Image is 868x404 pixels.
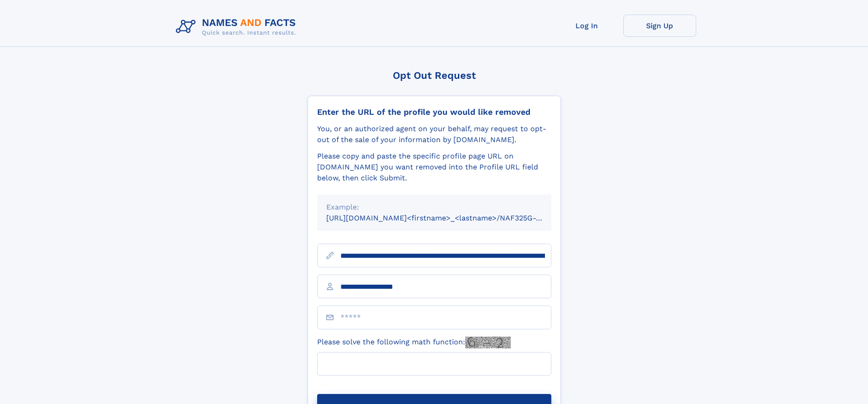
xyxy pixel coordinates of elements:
[326,202,542,213] div: Example:
[317,151,551,184] div: Please copy and paste the specific profile page URL on [DOMAIN_NAME] you want removed into the Pr...
[172,15,303,39] img: Logo Names and Facts
[308,70,561,81] div: Opt Out Request
[317,123,551,145] div: You, or an authorized agent on your behalf, may request to opt-out of the sale of your informatio...
[326,214,569,222] small: [URL][DOMAIN_NAME]<firstname>_<lastname>/NAF325G-xxxxxxxx
[623,15,696,37] a: Sign Up
[317,337,511,348] label: Please solve the following math function:
[317,107,551,117] div: Enter the URL of the profile you would like removed
[550,15,623,37] a: Log In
